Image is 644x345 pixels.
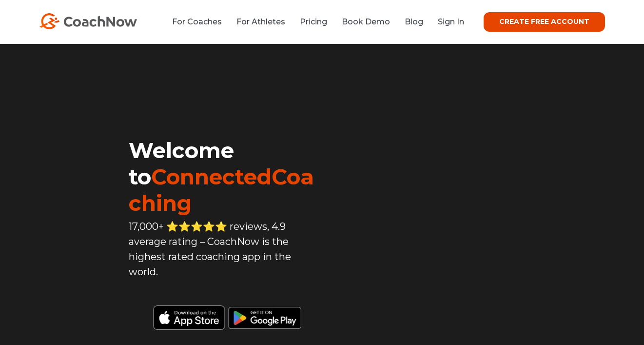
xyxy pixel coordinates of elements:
[39,13,137,29] img: CoachNow Logo
[438,17,464,26] a: Sign In
[129,137,322,216] h1: Welcome to
[405,17,423,26] a: Blog
[172,17,222,26] a: For Coaches
[129,301,322,330] img: Black Download CoachNow on the App Store Button
[300,17,327,26] a: Pricing
[484,12,605,32] a: CREATE FREE ACCOUNT
[342,17,390,26] a: Book Demo
[236,17,285,26] a: For Athletes
[129,221,291,278] span: 17,000+ ⭐️⭐️⭐️⭐️⭐️ reviews, 4.9 average rating – CoachNow is the highest rated coaching app in th...
[129,163,314,216] span: ConnectedCoaching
